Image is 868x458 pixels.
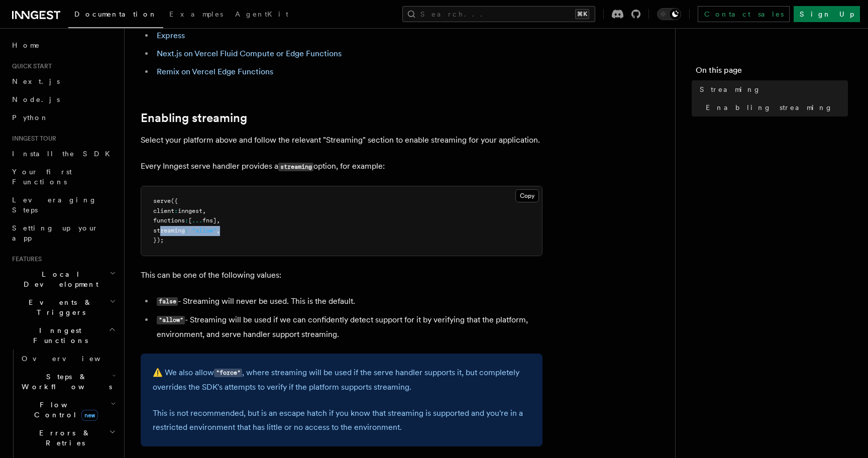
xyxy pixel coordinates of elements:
a: Next.js [8,72,118,90]
span: : [185,217,188,224]
a: AgentKit [229,3,294,27]
span: , [216,217,220,224]
span: Leveraging Steps [12,196,97,214]
a: Sign Up [794,6,860,22]
a: Home [8,36,118,54]
button: Copy [515,189,539,202]
a: Documentation [68,3,163,28]
a: Examples [163,3,229,27]
span: Errors & Retries [18,428,109,448]
span: Local Development [8,269,110,289]
p: Every Inngest serve handler provides a option, for example: [141,159,542,174]
p: This can be one of the following values: [141,268,542,282]
span: Documentation [74,10,157,18]
span: Home [12,40,40,50]
span: Next.js [12,77,60,85]
a: Your first Functions [8,163,118,191]
span: Steps & Workflows [18,372,112,392]
span: : [174,207,178,214]
span: Setting up your app [12,224,98,242]
button: Search...⌘K [402,6,595,22]
button: Toggle dark mode [657,8,681,20]
button: Events & Triggers [8,293,118,321]
button: Local Development [8,265,118,293]
li: - Streaming will never be used. This is the default. [154,294,542,309]
button: Errors & Retries [18,424,118,452]
p: Select your platform above and follow the relevant "Streaming" section to enable streaming for yo... [141,133,542,147]
span: ... [192,217,202,224]
a: Express [157,31,185,40]
span: : [185,227,188,234]
span: "allow" [192,227,216,234]
span: new [81,410,98,421]
span: AgentKit [235,10,288,18]
button: Steps & Workflows [18,368,118,396]
span: Flow Control [18,400,111,420]
a: Enabling streaming [141,111,247,125]
kbd: ⌘K [575,9,589,19]
span: Quick start [8,62,52,70]
a: Next.js on Vercel Fluid Compute or Edge Functions [157,49,342,58]
p: ⚠️ We also allow , where streaming will be used if the serve handler supports it, but completely ... [153,366,530,394]
span: fns] [202,217,216,224]
a: Leveraging Steps [8,191,118,219]
a: Enabling streaming [702,98,848,117]
span: client [153,207,174,214]
span: Node.js [12,95,60,103]
span: Your first Functions [12,168,72,186]
span: Examples [169,10,223,18]
a: Node.js [8,90,118,108]
span: serve [153,197,171,204]
span: Features [8,255,42,263]
span: Inngest Functions [8,325,108,346]
span: , [216,227,220,234]
span: Streaming [700,84,761,94]
a: Remix on Vercel Edge Functions [157,67,273,76]
span: streaming [153,227,185,234]
a: Contact sales [698,6,790,22]
a: Python [8,108,118,127]
a: Overview [18,350,118,368]
code: streaming [278,163,313,171]
span: Events & Triggers [8,297,110,317]
a: Streaming [696,80,848,98]
span: , [202,207,206,214]
span: Python [12,113,49,122]
span: Install the SDK [12,150,116,158]
li: - Streaming will be used if we can confidently detect support for it by verifying that the platfo... [154,313,542,341]
span: inngest [178,207,202,214]
span: }); [153,237,164,244]
span: Enabling streaming [706,102,833,112]
a: Install the SDK [8,145,118,163]
p: This is not recommended, but is an escape hatch if you know that streaming is supported and you'r... [153,406,530,434]
span: functions [153,217,185,224]
button: Inngest Functions [8,321,118,350]
span: Inngest tour [8,135,56,143]
button: Flow Controlnew [18,396,118,424]
code: "allow" [157,316,185,324]
code: "force" [214,369,242,377]
span: ({ [171,197,178,204]
span: [ [188,217,192,224]
a: Setting up your app [8,219,118,247]
code: false [157,297,178,306]
h4: On this page [696,64,848,80]
span: Overview [22,355,125,363]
